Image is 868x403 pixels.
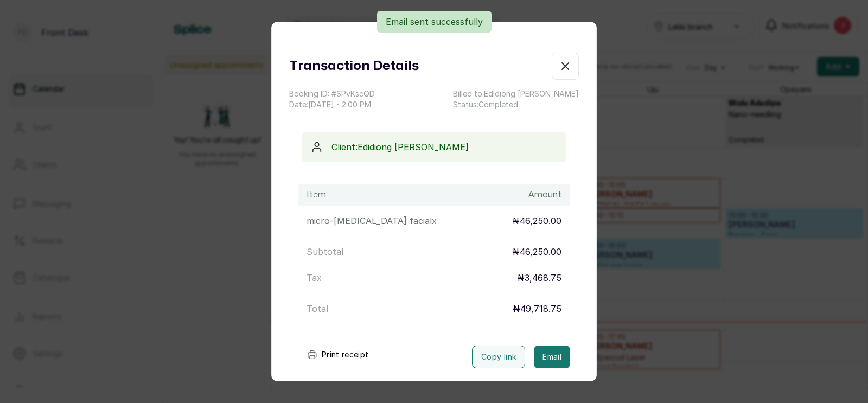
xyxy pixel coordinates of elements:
[517,271,561,284] p: ₦3,468.75
[298,344,378,366] button: Print receipt
[307,188,326,201] h1: Item
[289,88,375,99] p: Booking ID: # SPvKscQD
[307,214,437,227] p: micro-[MEDICAL_DATA] facial x
[289,56,419,76] h1: Transaction Details
[307,302,328,315] p: Total
[453,99,579,110] p: Status: Completed
[307,245,343,258] p: Subtotal
[289,99,375,110] p: Date: [DATE] ・ 2:00 PM
[331,140,557,153] p: Client: Edidiong [PERSON_NAME]
[512,214,561,227] p: ₦46,250.00
[512,245,561,258] p: ₦46,250.00
[534,346,570,368] button: Email
[386,15,483,28] p: Email sent successfully
[472,346,525,368] button: Copy link
[453,88,579,99] p: Billed to: Edidiong [PERSON_NAME]
[528,188,561,201] h1: Amount
[513,302,561,315] p: ₦49,718.75
[307,271,322,284] p: Tax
